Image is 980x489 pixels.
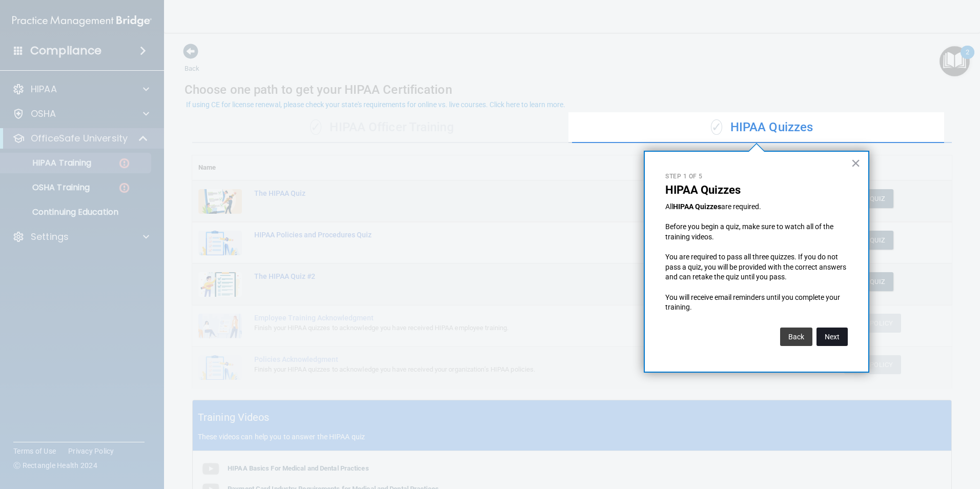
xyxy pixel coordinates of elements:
span: ✓ [711,119,722,135]
p: You are required to pass all three quizzes. If you do not pass a quiz, you will be provided with ... [665,252,848,282]
iframe: Drift Widget Chat Controller [929,418,968,457]
button: Next [816,328,848,346]
span: are required. [721,202,761,211]
p: Before you begin a quiz, make sure to watch all of the training videos. [665,222,848,242]
p: HIPAA Quizzes [665,184,848,197]
p: Step 1 of 5 [665,172,848,181]
div: HIPAA Quizzes [572,112,952,143]
button: Back [780,328,812,346]
span: All [665,202,673,211]
p: You will receive email reminders until you complete your training. [665,293,848,313]
button: Close [851,155,861,171]
strong: HIPAA Quizzes [673,202,721,211]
